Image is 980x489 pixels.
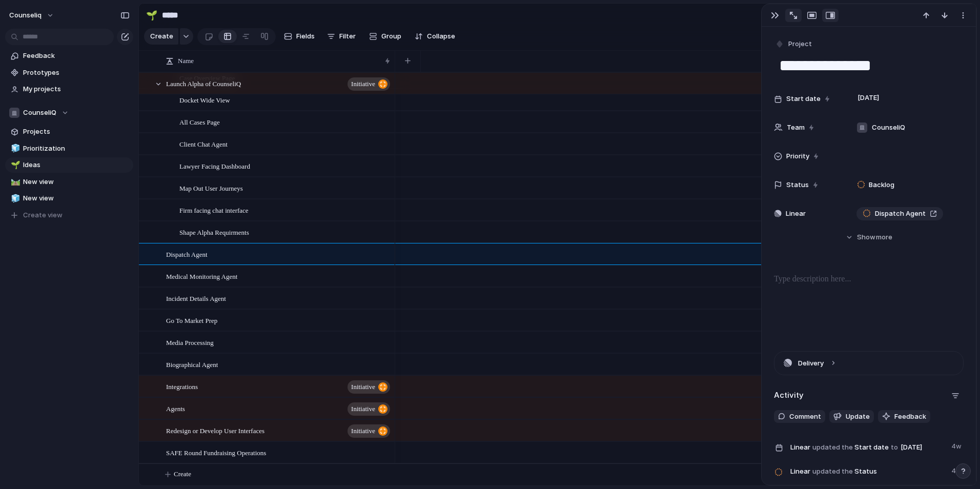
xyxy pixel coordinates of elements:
[351,77,375,91] span: initiative
[23,127,130,137] span: Projects
[856,207,943,220] a: Dispatch Agent
[773,37,815,52] button: Project
[894,412,926,422] span: Feedback
[5,174,133,190] a: 🛤️New view
[166,446,266,458] span: SAFE Round Fundraising Operations
[5,105,133,120] button: CounseliQ
[23,108,56,118] span: CounseliQ
[427,31,455,42] span: Collapse
[951,439,964,452] span: 4w
[179,138,228,150] span: Client Chat Agent
[178,56,194,66] span: Name
[790,442,810,453] span: Linear
[166,270,237,282] span: Medical Monitoring Agent
[5,141,133,156] a: 🧊Prioritization
[348,424,390,438] button: initiative
[411,28,459,45] button: Collapse
[11,142,18,154] div: 🧊
[23,193,130,203] span: New view
[9,160,19,170] button: 🌱
[9,10,42,21] span: counseliq
[878,410,930,423] button: Feedback
[150,31,173,42] span: Create
[11,159,18,171] div: 🌱
[951,464,964,476] span: 4w
[898,441,925,454] span: [DATE]
[348,380,390,394] button: initiative
[774,390,804,401] h2: Activity
[9,177,19,187] button: 🛤️
[179,182,243,194] span: Map Out User Journeys
[351,402,375,416] span: initiative
[787,123,805,133] span: Team
[348,77,390,91] button: initiative
[296,31,315,42] span: Fields
[23,144,130,154] span: Prioritization
[179,116,220,128] span: All Cases Page
[179,226,249,238] span: Shape Alpha Requirments
[789,412,821,422] span: Comment
[364,28,406,45] button: Group
[774,228,964,247] button: Showmore
[786,209,806,219] span: Linear
[166,402,185,414] span: Agents
[23,68,130,78] span: Prototypes
[348,402,390,416] button: initiative
[381,31,401,42] span: Group
[351,380,375,394] span: initiative
[23,51,130,61] span: Feedback
[174,469,191,479] span: Create
[869,180,894,190] span: Backlog
[166,424,264,436] span: Redesign or Develop User Interfaces
[146,8,157,22] div: 🌱
[790,464,945,478] span: Status
[790,466,810,477] span: Linear
[179,204,249,216] span: Firm facing chat interface
[166,358,218,370] span: Biographical Agent
[144,7,160,24] button: 🌱
[786,94,821,104] span: Start date
[788,39,812,49] span: Project
[5,157,133,173] a: 🌱Ideas
[11,193,18,205] div: 🧊
[23,177,130,187] span: New view
[812,466,853,477] span: updated the
[5,124,133,139] a: Projects
[23,160,130,170] span: Ideas
[323,28,360,45] button: Filter
[144,28,178,45] button: Create
[179,160,250,172] span: Lawyer Facing Dashboard
[166,248,208,260] span: Dispatch Agent
[339,31,356,42] span: Filter
[5,48,133,64] a: Feedback
[774,410,825,423] button: Comment
[9,144,19,154] button: 🧊
[23,84,130,94] span: My projects
[5,208,133,223] button: Create view
[351,424,375,438] span: initiative
[9,193,19,203] button: 🧊
[166,380,198,392] span: Integrations
[855,92,882,104] span: [DATE]
[790,439,945,455] span: Start date
[829,410,874,423] button: Update
[5,81,133,97] a: My projects
[786,180,809,190] span: Status
[11,176,18,188] div: 🛤️
[179,94,230,106] span: Docket Wide View
[166,336,214,348] span: Media Processing
[872,123,905,133] span: CounseliQ
[166,292,226,304] span: Incident Details Agent
[846,412,870,422] span: Update
[5,7,59,24] button: counseliq
[5,191,133,206] a: 🧊New view
[23,210,63,220] span: Create view
[891,442,898,453] span: to
[786,151,809,161] span: Priority
[280,28,319,45] button: Fields
[5,65,133,80] a: Prototypes
[875,209,926,219] span: Dispatch Agent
